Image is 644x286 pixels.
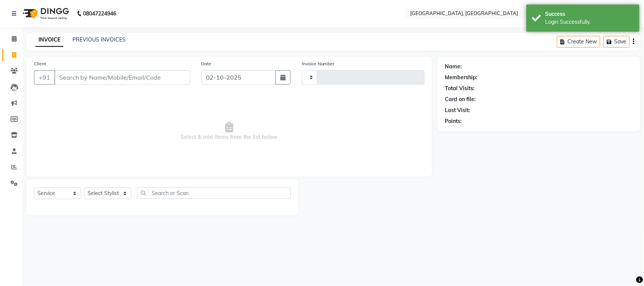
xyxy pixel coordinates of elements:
[34,70,55,85] button: +91
[72,36,126,43] a: PREVIOUS INVOICES
[201,60,212,67] label: Date
[34,94,424,169] span: Select & add items from the list below
[545,10,634,18] div: Success
[83,3,116,24] b: 08047224946
[54,70,190,85] input: Search by Name/Mobile/Email/Code
[445,63,462,71] div: Name:
[19,3,71,24] img: logo
[445,95,476,103] div: Card on file:
[35,33,63,47] a: INVOICE
[445,117,462,125] div: Points:
[557,36,600,48] button: Create New
[603,36,630,48] button: Save
[445,74,478,81] div: Membership:
[302,60,335,67] label: Invoice Number
[445,106,470,114] div: Last Visit:
[137,187,291,199] input: Search or Scan
[545,18,634,26] div: Login Successfully.
[445,85,475,92] div: Total Visits:
[34,60,46,67] label: Client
